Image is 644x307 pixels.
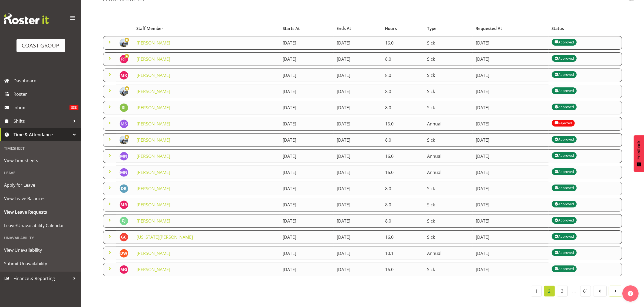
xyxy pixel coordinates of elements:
[473,101,549,114] td: [DATE]
[279,230,333,244] td: [DATE]
[382,69,424,82] td: 8.0
[580,286,591,296] a: 61
[120,152,128,161] img: michael-ngametua2104.jpg
[382,85,424,98] td: 8.0
[333,85,382,98] td: [DATE]
[554,233,574,240] div: Approved
[1,257,80,270] a: Submit Unavailability
[120,136,128,144] img: brittany-taylorf7b938a58e78977fad4baecaf99ae47c.png
[554,201,574,207] div: Approved
[137,267,170,272] a: [PERSON_NAME]
[14,90,78,98] span: Roster
[382,101,424,114] td: 8.0
[554,136,574,142] div: Approved
[424,149,473,163] td: Annual
[1,219,80,232] a: Leave/Unavailability Calendar
[14,131,70,139] span: Time & Attendance
[120,233,128,241] img: georgia-costain9019.jpg
[279,198,333,212] td: [DATE]
[1,143,80,154] div: Timesheet
[279,263,333,276] td: [DATE]
[120,217,128,225] img: christina-jaramillo1126.jpg
[554,87,574,94] div: Approved
[427,25,470,32] div: Type
[554,168,574,175] div: Approved
[279,133,333,147] td: [DATE]
[14,117,70,125] span: Shifts
[333,166,382,179] td: [DATE]
[554,39,574,45] div: Approved
[337,25,379,32] div: Ends At
[4,246,77,254] span: View Unavailability
[1,232,80,243] div: Unavailability
[22,42,60,50] div: COAST GROUP
[424,101,473,114] td: Sick
[137,218,170,224] a: [PERSON_NAME]
[137,40,170,46] a: [PERSON_NAME]
[120,103,128,112] img: sebastian-ibanez6856.jpg
[554,265,574,272] div: Approved
[554,71,574,78] div: Approved
[137,202,170,208] a: [PERSON_NAME]
[120,71,128,80] img: mathew-rolle10807.jpg
[382,133,424,147] td: 8.0
[382,117,424,131] td: 16.0
[4,221,77,230] span: Leave/Unavailability Calendar
[4,195,77,203] span: View Leave Balances
[382,182,424,195] td: 8.0
[333,149,382,163] td: [DATE]
[279,36,333,50] td: [DATE]
[120,87,128,96] img: brittany-taylorf7b938a58e78977fad4baecaf99ae47c.png
[382,149,424,163] td: 16.0
[382,263,424,276] td: 16.0
[120,168,128,177] img: michael-ngametua2104.jpg
[473,182,549,195] td: [DATE]
[473,166,549,179] td: [DATE]
[424,36,473,50] td: Sick
[333,263,382,276] td: [DATE]
[279,182,333,195] td: [DATE]
[137,121,170,127] a: [PERSON_NAME]
[120,39,128,47] img: brittany-taylorf7b938a58e78977fad4baecaf99ae47c.png
[137,169,170,175] a: [PERSON_NAME]
[473,214,549,228] td: [DATE]
[382,52,424,66] td: 8.0
[382,166,424,179] td: 16.0
[333,230,382,244] td: [DATE]
[137,234,193,240] a: [US_STATE][PERSON_NAME]
[1,167,80,178] div: Leave
[279,52,333,66] td: [DATE]
[279,101,333,114] td: [DATE]
[382,230,424,244] td: 16.0
[333,117,382,131] td: [DATE]
[279,214,333,228] td: [DATE]
[14,77,78,85] span: Dashboard
[424,133,473,147] td: Sick
[473,69,549,82] td: [DATE]
[385,25,421,32] div: Hours
[1,178,80,192] a: Apply for Leave
[634,135,644,172] button: Feedback - Show survey
[473,230,549,244] td: [DATE]
[137,56,170,62] a: [PERSON_NAME]
[473,263,549,276] td: [DATE]
[424,247,473,260] td: Annual
[333,69,382,82] td: [DATE]
[473,117,549,131] td: [DATE]
[554,120,572,126] div: Rejected
[473,36,549,50] td: [DATE]
[137,88,170,94] a: [PERSON_NAME]
[1,192,80,205] a: View Leave Balances
[424,85,473,98] td: Sick
[136,25,276,32] div: Staff Member
[137,105,170,111] a: [PERSON_NAME]
[424,52,473,66] td: Sick
[70,105,78,110] span: 838
[636,141,641,159] span: Feedback
[473,198,549,212] td: [DATE]
[333,198,382,212] td: [DATE]
[120,249,128,258] img: david-wiseman11371.jpg
[1,205,80,219] a: View Leave Requests
[4,260,77,268] span: Submit Unavailability
[552,25,619,32] div: Status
